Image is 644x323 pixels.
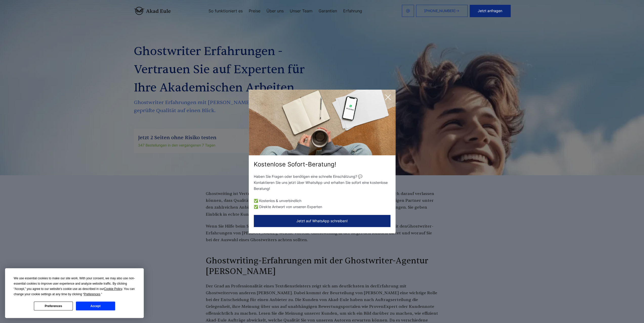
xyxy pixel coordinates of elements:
[470,5,510,17] button: Jetzt anfragen
[254,215,390,227] button: Jetzt auf WhatsApp schreiben!
[416,5,468,17] a: [PHONE_NUMBER]
[249,160,396,168] div: Kostenlose Sofort-Beratung!
[254,204,390,210] li: ✅ Direkte Antwort von unseren Experten
[134,7,171,15] img: logo
[14,276,135,297] div: We use essential cookies to make our site work. With your consent, we may also use non-essential ...
[424,9,455,13] span: [PHONE_NUMBER]
[290,9,313,13] a: Unser Team
[254,173,390,192] p: Haben Sie Fragen oder benötigen eine schnelle Einschätzung? 💬 Kontaktieren Sie uns jetzt über Wha...
[209,9,243,13] a: So funktioniert es
[266,9,284,13] a: Über uns
[249,9,260,13] a: Preise
[34,302,73,310] button: Preferences
[249,90,396,155] img: exit
[343,9,362,13] a: Erfahrung
[254,198,390,204] li: ✅ Kostenlos & unverbindlich
[319,9,337,13] a: Garantien
[84,292,100,296] span: Preferences
[76,302,115,310] button: Accept
[104,287,122,291] span: Cookie Policy
[406,9,410,13] img: email
[5,268,144,318] div: Cookie Consent Prompt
